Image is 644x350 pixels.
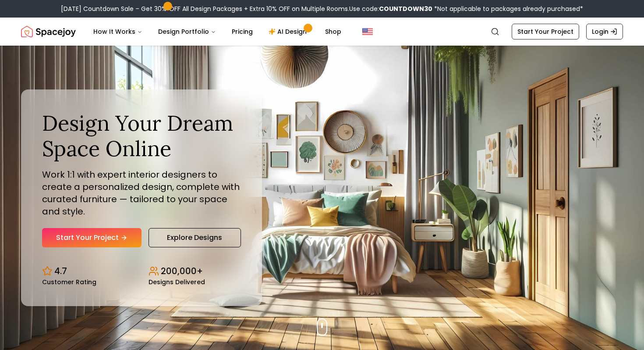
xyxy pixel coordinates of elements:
[86,23,348,40] nav: Main
[42,279,96,285] small: Customer Rating
[149,228,241,247] a: Explore Designs
[42,258,241,285] div: Design stats
[225,23,260,40] a: Pricing
[42,111,241,161] h1: Design Your Dream Space Online
[586,24,623,39] a: Login
[349,4,432,13] span: Use code:
[318,23,348,40] a: Shop
[42,228,142,247] a: Start Your Project
[432,4,583,13] span: *Not applicable to packages already purchased*
[21,18,623,46] nav: Global
[379,4,432,13] b: COUNTDOWN30
[161,265,203,277] p: 200,000+
[362,26,373,37] img: United States
[151,23,223,40] button: Design Portfolio
[262,23,316,40] a: AI Design
[21,23,76,40] img: Spacejoy Logo
[61,4,583,13] div: [DATE] Countdown Sale – Get 30% OFF All Design Packages + Extra 10% OFF on Multiple Rooms.
[149,279,205,285] small: Designs Delivered
[86,23,149,40] button: How It Works
[512,24,579,39] a: Start Your Project
[42,168,241,218] p: Work 1:1 with expert interior designers to create a personalized design, complete with curated fu...
[54,265,67,277] p: 4.7
[21,23,76,40] a: Spacejoy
